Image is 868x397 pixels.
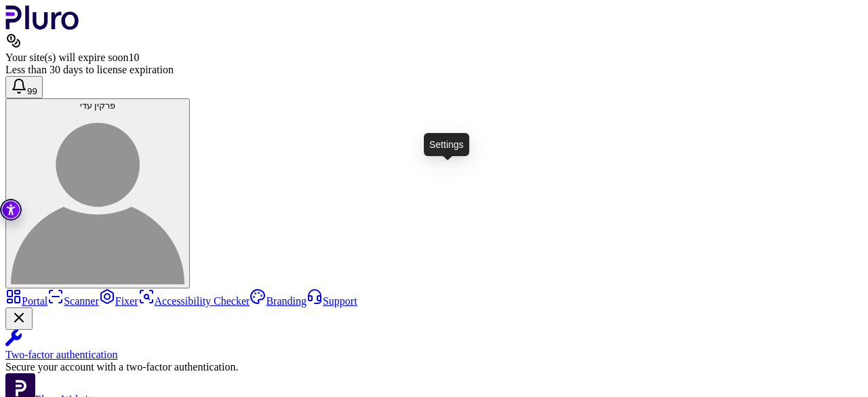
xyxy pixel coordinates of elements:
[307,295,357,307] a: Support
[27,86,37,96] span: 99
[11,111,184,284] img: פרקין עדי
[80,100,116,111] span: פרקין עדי
[47,295,99,307] a: Scanner
[5,307,33,330] button: Close Two-factor authentication notification
[138,295,250,307] a: Accessibility Checker
[5,361,863,373] div: Secure your account with a two-factor authentication.
[5,20,79,32] a: Logo
[5,98,190,288] button: פרקין עדיפרקין עדי
[5,52,863,64] div: Your site(s) will expire soon
[128,52,139,63] span: 10
[99,295,138,307] a: Fixer
[5,76,43,98] button: Open notifications, you have 409 new notifications
[5,64,863,76] div: Less than 30 days to license expiration
[5,295,47,307] a: Portal
[5,330,863,361] a: Two-factor authentication
[5,349,863,361] div: Two-factor authentication
[424,133,469,156] div: Settings
[250,295,307,307] a: Branding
